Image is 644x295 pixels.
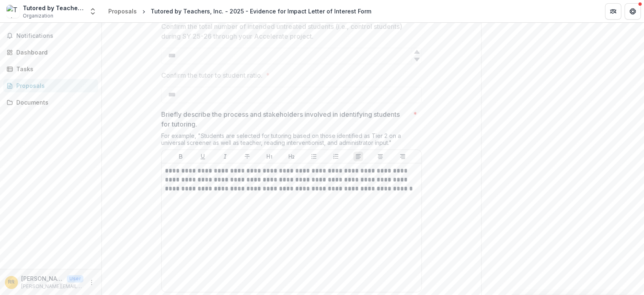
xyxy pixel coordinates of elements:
[105,5,375,17] nav: breadcrumb
[398,151,407,161] button: Align Right
[353,151,363,161] button: Align Left
[21,283,83,290] p: [PERSON_NAME][EMAIL_ADDRESS][DOMAIN_NAME]
[108,7,137,15] div: Proposals
[16,65,92,73] div: Tasks
[3,79,98,92] a: Proposals
[21,274,64,283] p: [PERSON_NAME]
[287,151,296,161] button: Heading 2
[23,12,53,20] span: Organization
[161,70,263,80] p: Confirm the tutor to student ratio.
[3,29,98,42] button: Notifications
[87,278,96,287] button: More
[7,5,20,18] img: Tutored by Teachers, Inc.
[331,151,341,161] button: Ordered List
[309,151,319,161] button: Bullet List
[375,151,385,161] button: Align Center
[605,3,621,20] button: Partners
[3,62,98,76] a: Tasks
[23,4,84,12] div: Tutored by Teachers, Inc.
[105,5,140,17] a: Proposals
[3,96,98,109] a: Documents
[16,98,92,107] div: Documents
[161,22,417,41] p: Confirm the total number of intended untreated students (i.e., control students) during SY 25-26 ...
[220,151,230,161] button: Italicize
[87,3,99,20] button: Open entity switcher
[161,109,410,129] p: Briefly describe the process and stakeholders involved in identifying students for tutoring.
[198,151,208,161] button: Underline
[67,275,83,282] p: User
[242,151,252,161] button: Strike
[161,132,422,149] div: For example, "Students are selected for tutoring based on those identified as Tier 2 on a univers...
[151,7,371,15] div: Tutored by Teachers, Inc. - 2025 - Evidence for Impact Letter of Interest Form
[8,280,15,285] div: Rahul Reddy
[265,151,274,161] button: Heading 1
[3,46,98,59] a: Dashboard
[16,48,92,57] div: Dashboard
[624,3,641,20] button: Get Help
[16,81,92,90] div: Proposals
[16,33,95,39] span: Notifications
[176,151,186,161] button: Bold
